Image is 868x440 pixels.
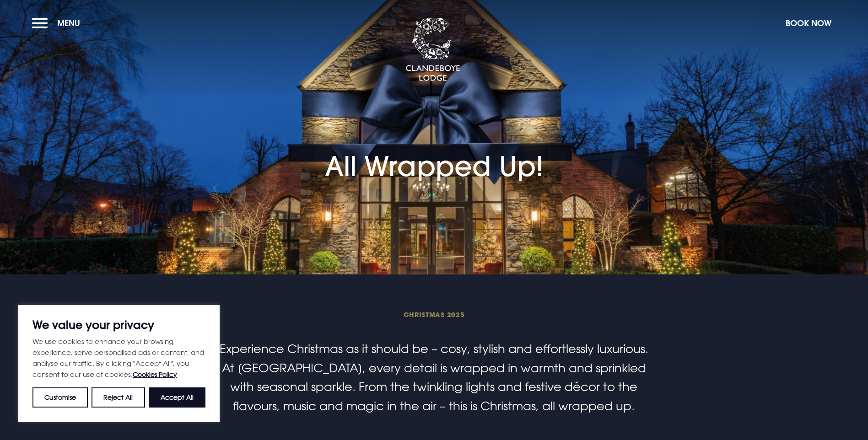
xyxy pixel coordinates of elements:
[32,336,205,380] p: We use cookies to enhance your browsing experience, serve personalised ads or content, and analys...
[149,387,205,408] button: Accept All
[18,305,220,422] div: We value your privacy
[405,18,460,82] img: Clandeboye Lodge
[325,97,544,182] h1: All Wrapped Up!
[216,339,652,415] p: Experience Christmas as it should be – cosy, stylish and effortlessly luxurious. At [GEOGRAPHIC_D...
[32,13,85,33] button: Menu
[32,387,88,408] button: Customise
[133,370,177,378] a: Cookies Policy
[92,387,145,408] button: Reject All
[216,310,652,319] span: Christmas 2025
[57,18,80,28] span: Menu
[32,319,205,330] p: We value your privacy
[781,13,836,33] button: Book Now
